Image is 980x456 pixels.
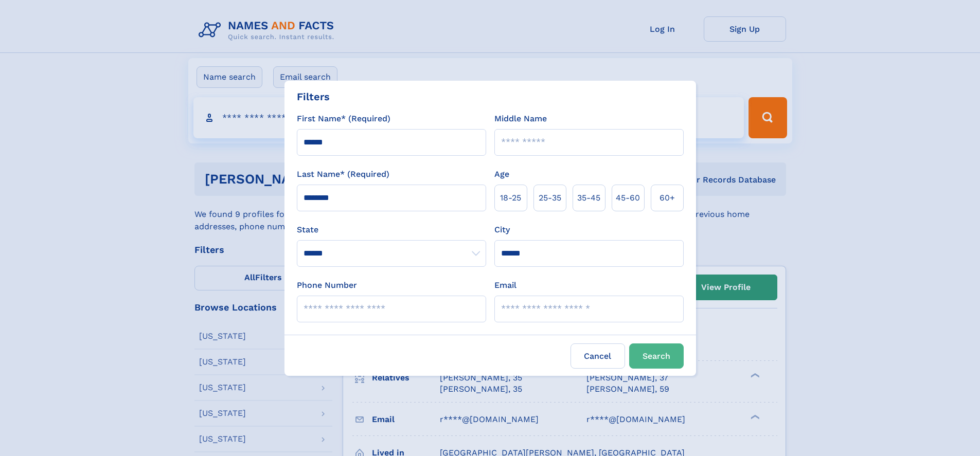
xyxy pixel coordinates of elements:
label: Email [494,279,516,291]
label: Last Name* (Required) [297,168,389,180]
span: 18‑25 [500,192,521,204]
span: 60+ [660,192,675,204]
div: Filters [297,89,330,104]
label: City [494,224,510,236]
label: Phone Number [297,279,357,291]
span: 25‑35 [539,192,561,204]
label: Middle Name [494,113,547,125]
span: 35‑45 [577,192,600,204]
span: 45‑60 [616,192,640,204]
label: First Name* (Required) [297,113,390,125]
label: Cancel [571,343,625,369]
button: Search [629,343,684,369]
label: Age [494,168,509,180]
label: State [297,224,486,236]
